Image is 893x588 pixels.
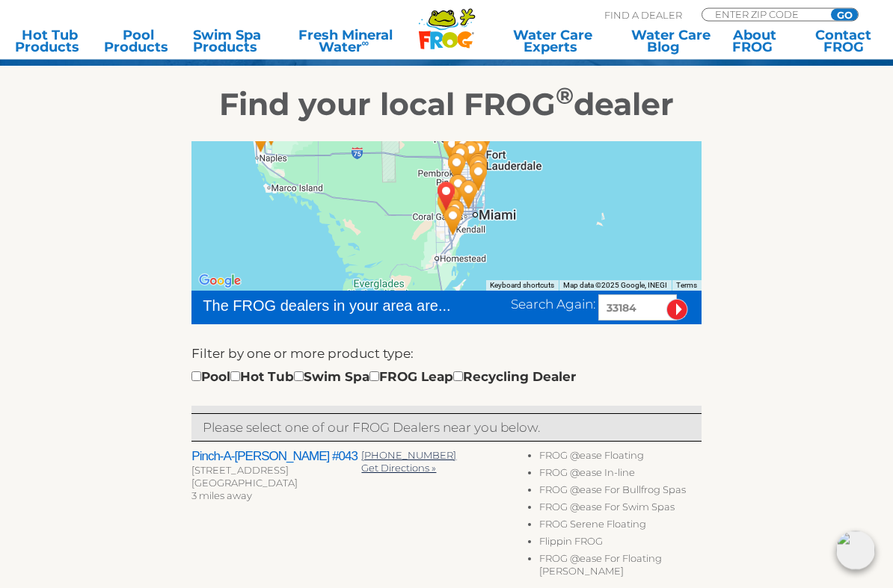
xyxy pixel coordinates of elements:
a: Water CareExperts [494,29,612,53]
div: The Pool Spa Billiard Store - 7 miles away. [435,163,482,215]
div: Luli Pools - Miami - 14 miles away. [434,142,480,194]
a: [PHONE_NUMBER] [361,450,456,462]
sup: ∞ [362,37,369,49]
li: FROG @ease For Bullfrog Spas [539,484,702,501]
a: Swim SpaProducts [192,29,261,53]
li: FROG @ease For Swim Spas [539,501,702,519]
h2: Find your local FROG dealer [64,86,829,123]
li: FROG @ease Floating [539,450,702,467]
input: Submit [666,300,688,321]
a: Open this area in Google Maps (opens a new window) [195,272,245,291]
span: Map data ©2025 Google, INEGI [563,282,667,290]
li: Flippin FROG [539,536,702,553]
input: Zip Code Form [714,9,814,19]
sup: ® [556,82,574,111]
div: Pinch-A-Penny #050 - 19 miles away. [455,144,502,196]
img: openIcon [836,531,875,570]
a: AboutFROG [720,29,789,53]
div: [GEOGRAPHIC_DATA] [191,477,361,490]
a: Fresh MineralWater∞ [281,29,411,53]
div: Pinch-A-Penny #161 - 10 miles away. [446,169,492,221]
a: Water CareBlog [631,29,700,53]
li: FROG @ease In-line [539,467,702,484]
div: Pinch-a-Penny #206 - 12 miles away. [430,195,476,247]
img: Google [195,272,245,291]
button: Keyboard shortcuts [490,281,554,291]
div: All Florida Pool & Spa Center - 17 miles away. [455,151,502,203]
p: Find A Dealer [604,8,682,22]
label: Filter by one or more product type: [191,344,414,364]
li: FROG Serene Floating [539,519,702,536]
div: Leslie's Poolmart Inc # 526 - 20 miles away. [455,142,502,194]
span: 3 miles away [191,490,252,502]
li: FROG @ease For Floating [PERSON_NAME] [539,553,702,583]
div: MIAMI, FL 33184 [423,170,470,223]
div: Pinch-A-Penny #041 - 9 miles away. [432,188,479,241]
div: Pinch-A-Penny #120 - 21 miles away. [429,123,476,176]
a: Get Directions » [361,462,436,474]
a: Hot TubProducts [15,29,84,53]
p: Please select one of our FROG Dealers near you below. [203,418,690,438]
input: GO [831,9,858,21]
div: Pinch-A-Penny #043 - 3 miles away. [427,174,473,226]
div: Pool Hot Tub Swim Spa FROG Leap Recycling Dealer [191,368,576,387]
div: [STREET_ADDRESS] [191,465,361,477]
a: ContactFROG [809,29,878,53]
h2: Pinch-A-[PERSON_NAME] #043 [191,450,361,465]
a: PoolProducts [104,29,173,53]
div: The FROG dealers in your area are... [203,295,452,318]
a: Terms [676,282,697,290]
span: Search Again: [511,297,595,312]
